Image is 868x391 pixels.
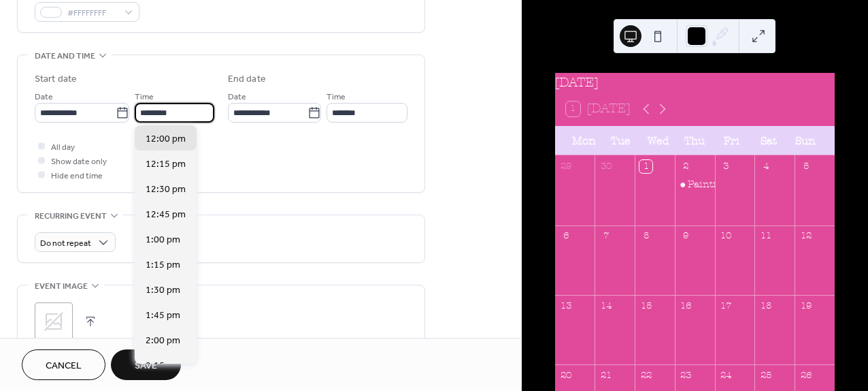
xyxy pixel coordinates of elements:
span: Save [135,359,157,373]
div: 17 [720,300,732,312]
span: Time [327,90,346,104]
div: 20 [560,370,572,382]
div: 13 [560,300,572,312]
div: 10 [720,230,732,243]
div: [DATE] [555,73,835,93]
div: 1 [639,160,652,172]
span: Hide end time [51,169,103,183]
div: 29 [560,160,572,172]
div: Sun [787,126,824,155]
div: 22 [639,370,652,382]
span: Date [228,90,246,104]
div: ; [35,302,73,341]
button: Cancel [22,349,105,380]
div: Sat [750,126,787,155]
div: 19 [799,300,812,312]
span: 2:15 pm [146,359,180,373]
div: 21 [600,370,612,382]
div: 16 [680,300,692,312]
span: 12:30 pm [146,183,186,197]
div: Fri [713,126,750,155]
span: Do not repeat [40,236,91,251]
div: Mon [566,126,603,155]
div: Painting With Pride [675,178,715,191]
div: End date [228,72,266,87]
span: 12:45 pm [146,208,186,222]
div: 14 [600,300,612,312]
div: Tue [603,126,639,155]
span: 1:45 pm [146,309,180,323]
div: 26 [799,370,812,382]
span: Cancel [46,359,82,373]
div: 4 [760,160,772,172]
span: 1:15 pm [146,258,180,272]
span: Recurring event [35,209,107,223]
span: Event image [35,279,88,294]
span: #FFFFFFFF [67,6,118,20]
div: 7 [600,230,612,243]
span: Time [135,90,154,104]
div: 30 [600,160,612,172]
div: 12 [799,230,812,243]
span: All day [51,140,75,155]
span: Show date only [51,155,107,169]
div: Start date [35,72,77,87]
div: 25 [760,370,772,382]
div: 2 [680,160,692,172]
div: 23 [680,370,692,382]
div: 24 [720,370,732,382]
div: Thu [676,126,713,155]
span: 12:00 pm [146,132,186,146]
button: Save [111,349,181,380]
div: 11 [760,230,772,243]
div: 8 [639,230,652,243]
span: 2:00 pm [146,334,180,348]
div: 18 [760,300,772,312]
span: Date [35,90,53,104]
div: 15 [639,300,652,312]
div: 5 [799,160,812,172]
div: 3 [720,160,732,172]
span: 12:15 pm [146,157,186,172]
span: 1:00 pm [146,233,180,247]
span: 1:30 pm [146,283,180,298]
div: Wed [639,126,676,155]
span: Date and time [35,49,95,63]
div: 6 [560,230,572,243]
div: 9 [680,230,692,243]
div: Painting With Pride [688,178,783,191]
